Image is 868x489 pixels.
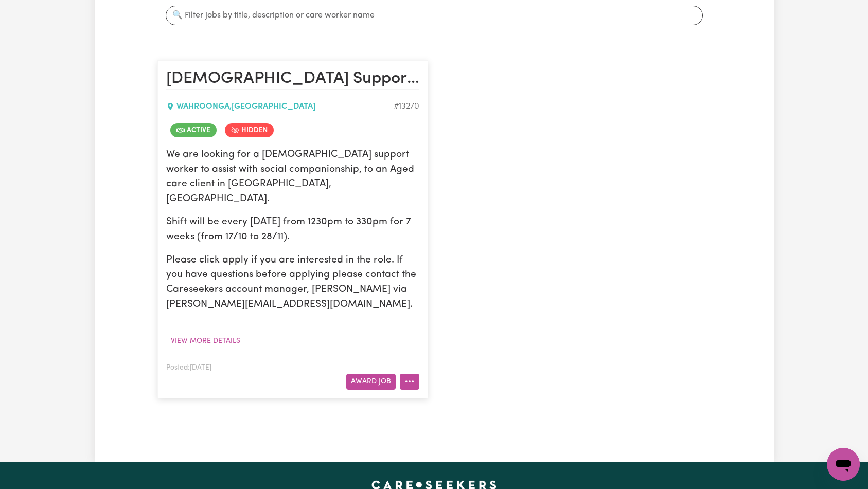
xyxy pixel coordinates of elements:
[371,481,497,489] a: Careseekers home page
[400,374,419,390] button: More options
[166,69,419,90] h2: Female Support Worker Needed Every Thursday In Wahroonga, NSW
[170,123,217,137] span: Job is active
[166,148,419,207] p: We are looking for a [DEMOGRAPHIC_DATA] support worker to assist with social companionship, to an...
[166,364,211,371] span: Posted: [DATE]
[166,6,703,25] input: 🔍 Filter jobs by title, description or care worker name
[166,333,245,349] button: View more details
[346,374,396,390] button: Award Job
[225,123,274,137] span: Job is hidden
[827,448,860,481] iframe: Button to launch messaging window
[394,100,419,113] div: Job ID #13270
[166,253,419,312] p: Please click apply if you are interested in the role. If you have questions before applying pleas...
[166,215,419,245] p: Shift will be every [DATE] from 1230pm to 330pm for 7 weeks (from 17/10 to 28/11).
[166,100,394,113] div: WAHROONGA , [GEOGRAPHIC_DATA]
